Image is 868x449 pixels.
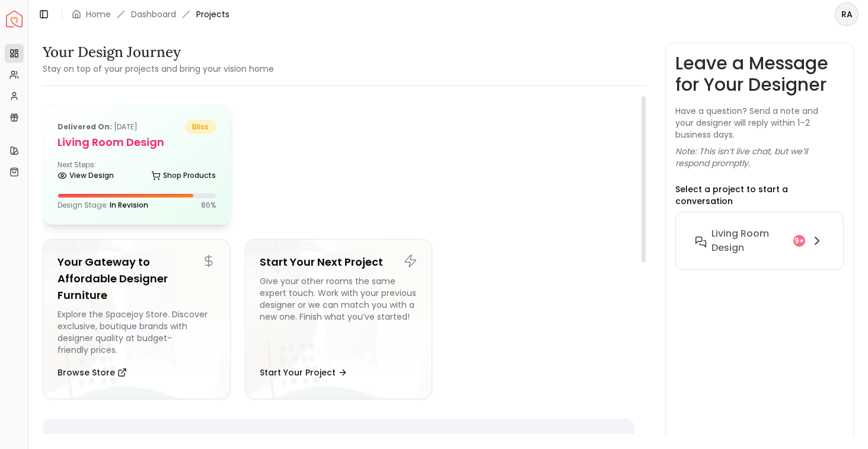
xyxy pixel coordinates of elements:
[86,8,111,20] a: Home
[835,2,859,26] button: RA
[675,105,844,141] p: Have a question? Send a note and your designer will reply within 1–2 business days.
[58,308,216,356] div: Explore the Spacejoy Store. Discover exclusive, boutique brands with designer quality at budget-f...
[43,43,274,62] h3: Your Design Journey
[58,120,138,134] p: [DATE]
[260,361,347,384] button: Start Your Project
[43,239,231,399] a: Your Gateway to Affordable Designer FurnitureExplore the Spacejoy Store. Discover exclusive, bout...
[185,120,216,134] span: bliss
[260,275,418,356] div: Give your other rooms the same expert touch. Work with your previous designer or we can match you...
[151,167,216,184] a: Shop Products
[793,235,805,247] div: 9+
[58,160,216,184] div: Next Steps:
[836,4,857,25] span: RA
[260,254,418,270] h5: Start Your Next Project
[110,200,148,210] span: In Revision
[58,134,216,151] h5: Living Room design
[245,239,433,399] a: Start Your Next ProjectGive your other rooms the same expert touch. Work with your previous desig...
[72,8,229,20] nav: breadcrumb
[58,200,148,210] p: Design Stage:
[711,227,789,255] h6: Living Room design
[58,361,127,384] button: Browse Store
[6,11,23,27] a: Spacejoy
[58,167,114,184] a: View Design
[43,63,274,75] small: Stay on top of your projects and bring your vision home
[675,183,844,207] p: Select a project to start a conversation
[131,8,176,20] a: Dashboard
[58,254,216,304] h5: Your Gateway to Affordable Designer Furniture
[58,122,112,132] b: Delivered on:
[196,8,229,20] span: Projects
[6,11,23,27] img: Spacejoy Logo
[675,53,844,95] h3: Leave a Message for Your Designer
[685,222,834,260] button: Living Room design9+
[675,145,844,169] p: Note: This isn’t live chat, but we’ll respond promptly.
[201,200,216,210] p: 86 %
